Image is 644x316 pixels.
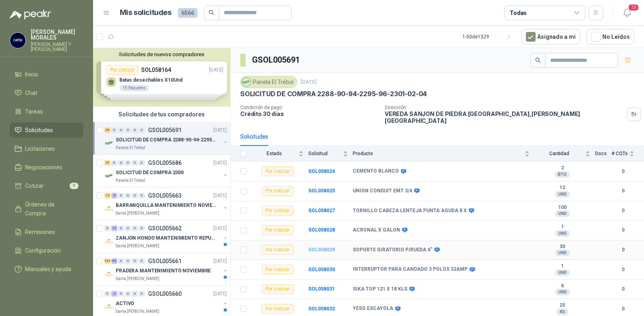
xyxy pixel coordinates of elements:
div: UND [555,250,570,256]
a: SOL058027 [308,208,335,213]
div: 0 [111,127,117,133]
b: 0 [612,168,634,175]
p: PRADERA MANTENIMIENTO NOVIEMBRE [116,267,211,275]
p: [DATE] [213,126,227,134]
button: Solicitudes de nuevos compradores [96,51,227,57]
th: Docs [595,146,612,162]
p: BARRANQUILLA MANTENIMIENTO NOVIEMBRE [116,202,216,209]
div: 0 [104,291,110,297]
img: Logo peakr [10,10,51,19]
h1: Mis solicitudes [120,7,172,19]
span: Solicitudes [25,126,53,135]
a: 55 0 0 0 0 0 GSOL005691[DATE] Company LogoSOLICITUD DE COMPRA 2288-90-94-2295-96-2301-02-04Panela... [104,125,229,151]
div: 0 [132,258,138,264]
b: SOL058028 [308,227,335,233]
a: 15 8 0 0 0 0 GSOL005663[DATE] Company LogoBARRANQUILLA MANTENIMIENTO NOVIEMBRESanta [PERSON_NAME] [104,191,229,217]
p: Santa [PERSON_NAME] [116,210,159,217]
th: Producto [353,146,534,162]
div: 0 [139,127,145,133]
div: Por cotizar [262,284,293,294]
p: Panela El Trébol [116,145,145,151]
b: 1 [534,263,590,270]
div: 0 [139,160,145,166]
img: Company Logo [10,33,25,48]
b: 0 [612,226,634,234]
div: 15 [104,193,110,198]
a: SOL058030 [308,267,335,272]
img: Company Logo [104,204,114,213]
p: Crédito 30 días [240,110,378,117]
b: SOL058029 [308,247,335,253]
p: [DATE] [213,225,227,232]
p: [PERSON_NAME] MORALES [31,29,83,40]
div: Solicitudes [240,132,268,141]
div: 0 [118,160,124,166]
div: 1 - 50 de 1329 [462,30,515,43]
img: Company Logo [104,236,114,246]
a: SOL058031 [308,286,335,292]
a: Manuales y ayuda [10,261,83,277]
span: Producto [353,151,523,156]
a: Tareas [10,104,83,119]
b: 1 [534,224,590,230]
div: 0 [118,258,124,264]
b: 30 [534,244,590,250]
span: Estado [252,151,297,156]
span: 6566 [178,8,197,18]
span: Solicitud [308,151,341,156]
div: 0 [132,193,138,198]
div: 0 [125,127,131,133]
div: 0 [125,193,131,198]
a: 47 0 0 0 0 0 GSOL005686[DATE] Company LogoSOLICITUD DE COMPRA 2300Panela El Trébol [104,158,229,184]
div: 55 [104,127,110,133]
b: TORNILLO CABEZA LENTEJA PUNTA AGUDA 8 X [353,208,467,214]
div: 0 [139,193,145,198]
b: SOPORTE GIRATORIO P/RUEDA 6" [353,247,432,253]
span: Inicio [25,70,38,79]
div: BTO [555,171,570,178]
div: 154 [104,258,110,264]
p: GSOL005691 [148,127,182,133]
b: 100 [534,204,590,211]
div: 0 [104,225,110,231]
div: 0 [118,127,124,133]
b: SOL058025 [308,188,335,194]
b: ACRONAL X GALON [353,227,400,234]
a: 0 22 0 0 0 0 GSOL005662[DATE] Company LogoZANJON HONDO MANTENIMIENTO REPUESTOSSanta [PERSON_NAME] [104,223,229,249]
img: Company Logo [104,171,114,181]
div: UND [555,211,570,217]
p: [DATE] [213,290,227,298]
div: UND [555,289,570,295]
th: # COTs [612,146,644,162]
div: Por cotizar [262,245,293,255]
img: Company Logo [104,302,114,312]
a: Solicitudes [10,122,83,138]
a: Configuración [10,243,83,258]
div: 0 [125,291,131,297]
b: CEMENTO BLANCO [353,168,399,175]
div: Todas [510,8,527,17]
p: SOLICITUD DE COMPRA 2288-90-94-2295-96-2301-02-04 [116,136,216,144]
div: Por cotizar [262,206,293,215]
a: SOL058032 [308,306,335,312]
span: 9 [70,183,78,189]
div: 0 [118,225,124,231]
div: 47 [104,160,110,166]
p: [PERSON_NAME] Y [PERSON_NAME] [31,42,83,52]
a: Negociaciones [10,160,83,175]
a: SOL058024 [308,169,335,174]
img: Company Logo [242,78,251,86]
span: Cotizar [25,181,44,190]
span: Cantidad [534,151,584,156]
span: Remisiones [25,228,55,236]
div: 0 [139,258,145,264]
div: 0 [118,291,124,297]
a: Órdenes de Compra [10,197,83,221]
div: 8 [111,193,117,198]
b: 0 [612,187,634,195]
div: 2 [111,291,117,297]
